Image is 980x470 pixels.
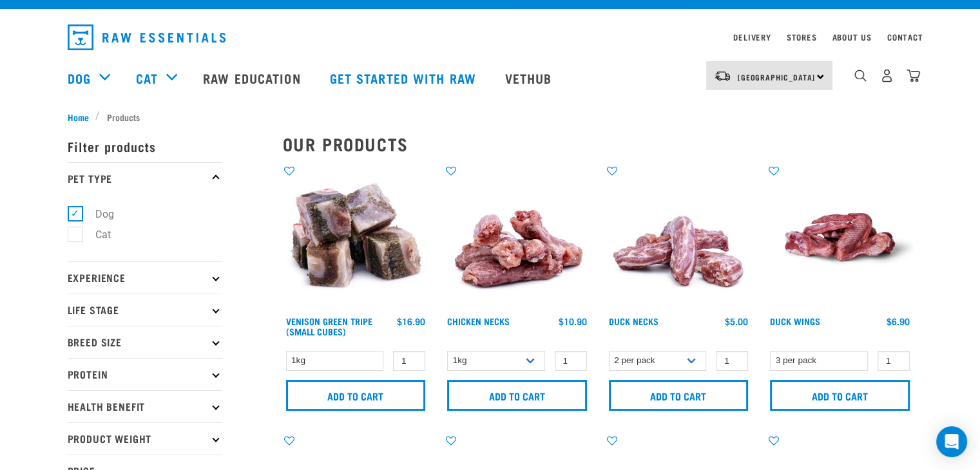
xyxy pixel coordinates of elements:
[57,19,923,55] nav: dropdown navigation
[725,316,748,326] div: $5.00
[880,69,894,82] img: user.png
[447,319,510,323] a: Chicken Necks
[716,351,748,371] input: 1
[936,426,967,457] div: Open Intercom Messenger
[68,358,222,390] p: Protein
[887,35,923,39] a: Contact
[447,380,587,411] input: Add to cart
[397,316,425,326] div: $16.90
[68,110,89,124] span: Home
[444,164,590,310] img: Pile Of Chicken Necks For Pets
[286,380,426,411] input: Add to cart
[770,319,820,323] a: Duck Wings
[68,110,96,124] a: Home
[75,206,119,222] label: Dog
[767,164,913,310] img: Raw Essentials Duck Wings Raw Meaty Bones For Pets
[770,380,910,411] input: Add to cart
[907,69,920,82] img: home-icon@2x.png
[68,68,91,88] a: Dog
[68,390,222,422] p: Health Benefit
[854,70,867,82] img: home-icon-1@2x.png
[68,326,222,358] p: Breed Size
[738,75,816,79] span: [GEOGRAPHIC_DATA]
[393,351,425,371] input: 1
[492,52,568,104] a: Vethub
[68,130,222,162] p: Filter products
[559,316,587,326] div: $10.90
[68,110,913,124] nav: breadcrumbs
[887,316,910,326] div: $6.90
[714,70,731,82] img: van-moving.png
[75,227,116,243] label: Cat
[68,261,222,294] p: Experience
[609,380,749,411] input: Add to cart
[68,422,222,455] p: Product Weight
[68,162,222,194] p: Pet Type
[283,164,429,310] img: 1079 Green Tripe Venison 01
[283,134,913,154] h2: Our Products
[190,52,316,104] a: Raw Education
[555,351,587,371] input: 1
[832,35,871,39] a: About Us
[317,52,492,104] a: Get started with Raw
[609,319,658,323] a: Duck Necks
[68,24,226,50] img: Raw Essentials Logo
[286,319,372,334] a: Venison Green Tripe (Small Cubes)
[733,35,771,39] a: Delivery
[787,35,817,39] a: Stores
[136,68,158,88] a: Cat
[68,294,222,326] p: Life Stage
[606,164,752,310] img: Pile Of Duck Necks For Pets
[878,351,910,371] input: 1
